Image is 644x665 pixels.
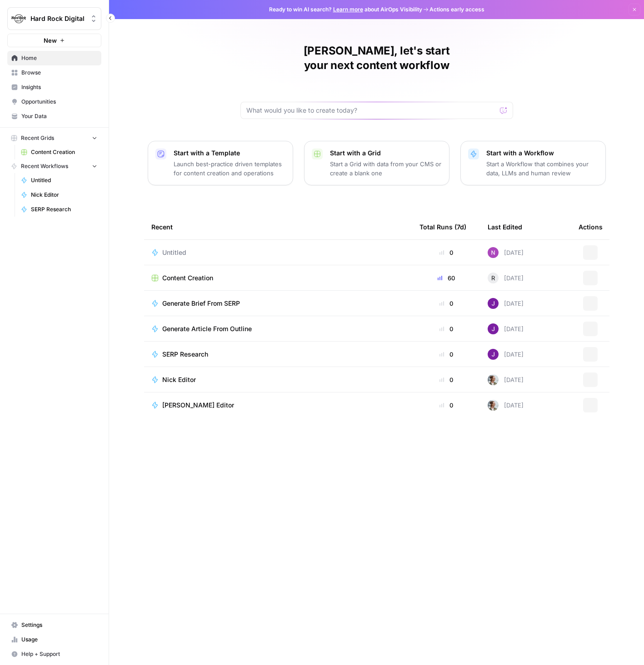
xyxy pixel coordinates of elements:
div: 0 [419,299,473,308]
div: [DATE] [488,374,524,385]
img: i23r1xo0cfkslokfnq6ad0n0tfrv [488,247,499,258]
button: Recent Workflows [7,159,101,173]
a: Generate Article From Outline [151,324,405,333]
span: Hard Rock Digital [30,14,85,23]
span: Actions early access [429,5,484,14]
a: Settings [7,618,101,632]
span: Home [21,54,97,62]
span: Recent Grids [21,134,54,142]
div: [DATE] [488,349,524,360]
div: 0 [419,350,473,359]
a: Content Creation [151,273,405,283]
a: SERP Research [17,202,101,217]
button: Help + Support [7,647,101,661]
h1: [PERSON_NAME], let's start your next content workflow [240,44,513,73]
button: Workspace: Hard Rock Digital [7,7,101,30]
span: Untitled [162,248,186,257]
a: Insights [7,80,101,94]
div: Recent [151,214,405,239]
img: nj1ssy6o3lyd6ijko0eoja4aphzn [488,323,499,334]
p: Start a Grid with data from your CMS or create a blank one [330,159,442,178]
div: 0 [419,324,473,333]
a: Nick Editor [17,188,101,202]
span: Untitled [31,176,97,184]
div: Total Runs (7d) [419,214,466,239]
a: Usage [7,632,101,647]
img: nj1ssy6o3lyd6ijko0eoja4aphzn [488,298,499,309]
a: Your Data [7,109,101,124]
span: Opportunities [21,98,97,106]
a: Opportunities [7,94,101,109]
span: R [491,273,495,283]
div: 0 [419,401,473,410]
span: Generate Brief From SERP [162,299,240,308]
div: [DATE] [488,273,524,283]
div: [DATE] [488,400,524,411]
a: Nick Editor [151,375,405,384]
span: Content Creation [31,148,97,156]
input: What would you like to create today? [246,106,496,115]
span: Recent Workflows [21,162,68,170]
span: Settings [21,621,97,629]
p: Launch best-practice driven templates for content creation and operations [174,159,285,178]
p: Start with a Template [174,149,285,158]
img: 8ncnxo10g0400pbc1985w40vk6v3 [488,400,499,411]
span: Ready to win AI search? about AirOps Visibility [269,5,422,14]
p: Start with a Grid [330,149,442,158]
p: Start a Workflow that combines your data, LLMs and human review [486,159,598,178]
a: SERP Research [151,350,405,359]
span: Help + Support [21,650,97,658]
button: Start with a WorkflowStart a Workflow that combines your data, LLMs and human review [460,141,606,185]
div: [DATE] [488,247,524,258]
div: Last Edited [488,214,522,239]
div: 60 [419,273,473,283]
p: Start with a Workflow [486,149,598,158]
button: Start with a TemplateLaunch best-practice driven templates for content creation and operations [148,141,293,185]
span: Generate Article From Outline [162,324,252,333]
img: 8ncnxo10g0400pbc1985w40vk6v3 [488,374,499,385]
a: Content Creation [17,145,101,159]
div: [DATE] [488,298,524,309]
span: [PERSON_NAME] Editor [162,401,234,410]
button: Start with a GridStart a Grid with data from your CMS or create a blank one [304,141,449,185]
a: Untitled [17,173,101,188]
button: Recent Grids [7,131,101,145]
span: SERP Research [162,350,208,359]
span: SERP Research [31,205,97,213]
a: Generate Brief From SERP [151,299,405,308]
a: Untitled [151,248,405,257]
a: Browse [7,65,101,80]
div: 0 [419,375,473,384]
div: 0 [419,248,473,257]
span: Browse [21,69,97,77]
span: Usage [21,635,97,644]
span: New [44,36,57,45]
button: New [7,34,101,47]
img: nj1ssy6o3lyd6ijko0eoja4aphzn [488,349,499,360]
span: Insights [21,83,97,91]
a: Home [7,51,101,65]
div: [DATE] [488,323,524,334]
div: Actions [579,214,603,239]
span: Your Data [21,112,97,120]
img: Hard Rock Digital Logo [10,10,27,27]
span: Nick Editor [162,375,196,384]
a: Learn more [333,6,363,13]
a: [PERSON_NAME] Editor [151,401,405,410]
span: Nick Editor [31,191,97,199]
span: Content Creation [162,273,213,283]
